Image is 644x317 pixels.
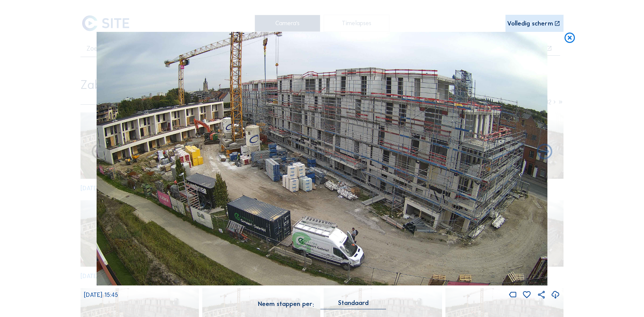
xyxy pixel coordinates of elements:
span: [DATE] 15:45 [84,291,118,299]
div: Volledig scherm [507,20,553,27]
i: Forward [90,143,109,161]
img: Image [97,32,547,285]
div: Standaard [320,300,386,309]
i: Back [535,143,554,161]
div: Standaard [338,300,369,306]
div: Neem stappen per: [258,301,314,307]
